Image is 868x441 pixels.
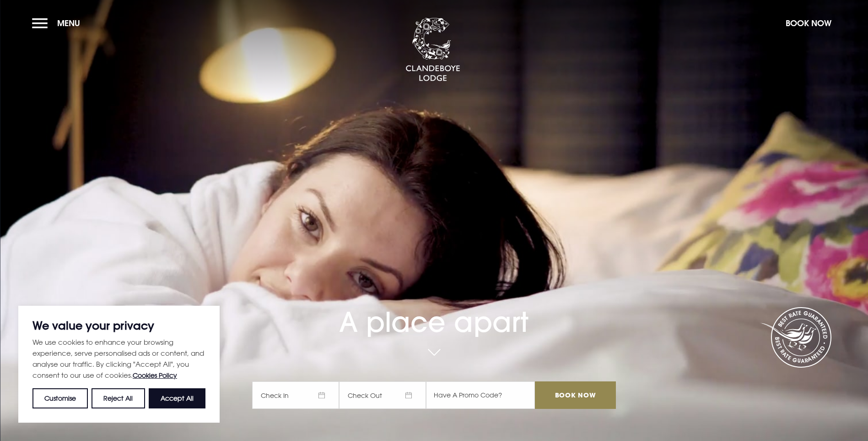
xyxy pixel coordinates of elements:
h1: A place apart [252,279,615,338]
button: Reject All [92,388,145,408]
img: Clandeboye Lodge [405,18,460,82]
span: Check Out [339,381,426,409]
button: Book Now [781,13,836,33]
a: Cookies Policy [133,371,177,379]
span: Menu [57,18,80,28]
button: Menu [32,13,85,33]
p: We value your privacy [32,320,205,331]
span: Check In [252,381,339,409]
button: Customise [32,388,88,408]
p: We use cookies to enhance your browsing experience, serve personalised ads or content, and analys... [32,336,205,381]
div: We value your privacy [18,306,220,423]
input: Book Now [535,381,615,409]
input: Have A Promo Code? [426,381,535,409]
button: Accept All [149,388,205,408]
